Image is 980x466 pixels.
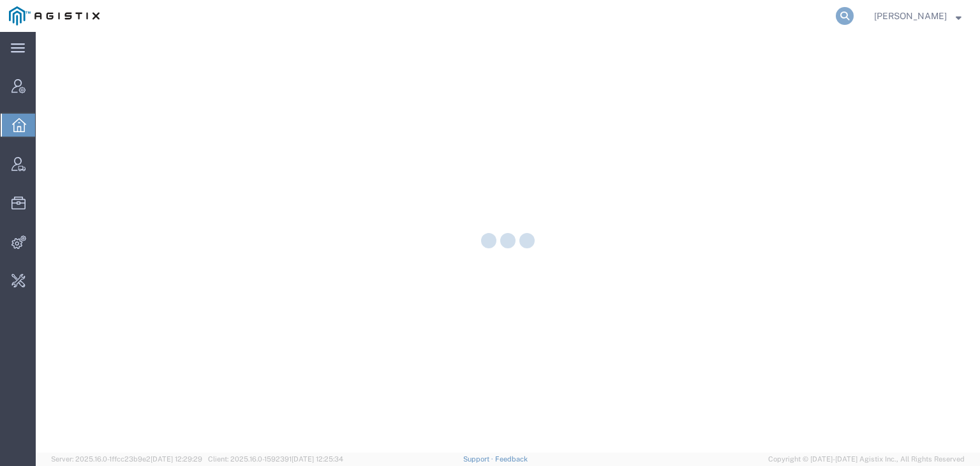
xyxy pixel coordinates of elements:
[463,455,495,463] a: Support
[495,455,528,463] a: Feedback
[873,8,962,24] button: [PERSON_NAME]
[9,6,100,26] img: logo
[51,455,202,463] span: Server: 2025.16.0-1ffcc23b9e2
[151,455,202,463] span: [DATE] 12:29:29
[874,9,947,23] span: Dennis Shynkarenko
[208,455,343,463] span: Client: 2025.16.0-1592391
[768,454,965,465] span: Copyright © [DATE]-[DATE] Agistix Inc., All Rights Reserved
[292,455,343,463] span: [DATE] 12:25:34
